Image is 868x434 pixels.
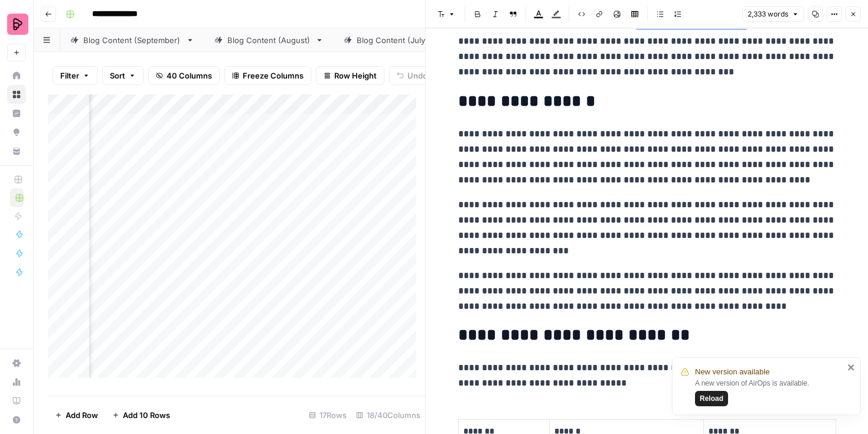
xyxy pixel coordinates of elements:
span: Reload [700,393,723,404]
a: Browse [7,85,26,104]
a: Blog Content (July) [334,28,452,52]
button: Add 10 Rows [105,406,177,425]
span: Row Height [334,70,377,81]
a: Home [7,66,26,85]
img: Preply Logo [7,14,28,35]
a: Insights [7,104,26,123]
span: 2,333 words [748,9,788,19]
div: Blog Content (August) [227,34,311,46]
button: Add Row [48,406,105,425]
div: Blog Content (September) [83,34,181,46]
a: Usage [7,373,26,391]
a: Blog Content (September) [60,28,204,52]
a: Learning Hub [7,391,26,410]
div: A new version of AirOps is available. [695,378,844,406]
a: Blog Content (August) [204,28,334,52]
button: Workspace: Preply [7,9,26,39]
button: Undo [389,66,435,85]
button: Freeze Columns [224,66,311,85]
a: Opportunities [7,123,26,142]
button: Help + Support [7,410,26,429]
span: New version available [695,366,769,378]
div: 17 Rows [304,406,351,425]
span: 40 Columns [167,70,212,81]
button: Filter [53,66,97,85]
button: 40 Columns [148,66,220,85]
a: Your Data [7,142,26,161]
button: Sort [102,66,143,85]
div: Blog Content (July) [357,34,429,46]
div: 18/40 Columns [351,406,425,425]
button: Row Height [316,66,384,85]
span: Add 10 Rows [123,409,170,421]
span: Add Row [66,409,98,421]
button: Reload [695,391,728,406]
button: close [847,363,856,372]
span: Undo [407,70,428,81]
span: Freeze Columns [243,70,304,81]
span: Filter [60,70,79,81]
span: Sort [110,70,125,81]
a: Settings [7,354,26,373]
button: 2,333 words [742,6,804,22]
